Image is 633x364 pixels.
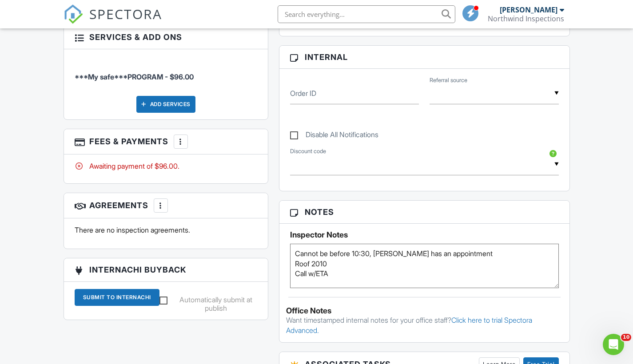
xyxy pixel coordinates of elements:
span: SPECTORA [89,4,162,23]
textarea: Cannot be before 10:30, [PERSON_NAME] has an appointment Roof 2010 [290,244,559,288]
h3: Notes [279,201,569,224]
h3: Internal [279,46,569,69]
p: There are no inspection agreements. [75,225,257,235]
span: 10 [621,334,631,341]
a: Click here to trial Spectora Advanced. [286,316,532,334]
div: Submit To InterNACHI [75,289,159,306]
label: Disable All Notifications [290,131,378,142]
h3: InterNACHI BuyBack [64,258,268,281]
img: The Best Home Inspection Software - Spectora [64,4,83,24]
label: Automatically submit at publish [159,296,257,307]
h3: Services & Add ons [64,26,268,49]
h3: Fees & Payments [64,129,268,154]
a: Submit To InterNACHI [75,289,159,313]
label: Order ID [290,88,316,98]
div: Add Services [136,96,195,113]
label: Referral source [430,76,467,84]
div: Office Notes [286,306,563,315]
input: Search everything... [278,5,455,23]
h5: Inspector Notes [290,230,559,239]
label: Discount code [290,147,326,155]
div: Northwind Inspections [488,14,564,23]
a: SPECTORA [64,12,162,31]
p: Want timestamped internal notes for your office staff? [286,315,563,335]
div: [PERSON_NAME] [500,5,557,14]
div: Awaiting payment of $96.00. [75,161,257,171]
iframe: Intercom live chat [603,334,624,355]
h3: Agreements [64,193,268,218]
